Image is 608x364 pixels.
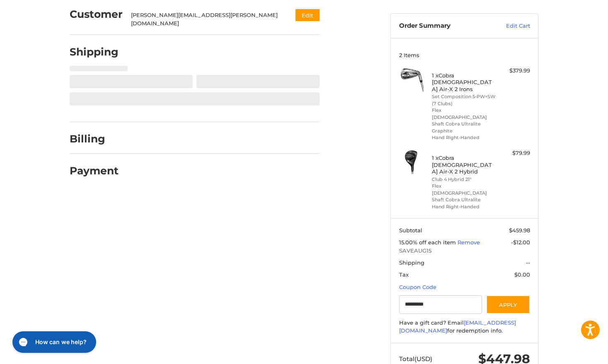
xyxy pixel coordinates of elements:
[486,295,530,314] button: Apply
[432,183,495,196] li: Flex [DEMOGRAPHIC_DATA]
[399,247,530,255] span: SAVEAUG15
[70,46,119,58] h2: Shipping
[509,227,530,234] span: $459.98
[399,319,530,335] div: Have a gift card? Email for redemption info.
[432,176,495,183] li: Club 4 Hybrid 21°
[540,342,608,364] iframe: Google Customer Reviews
[399,52,530,58] h3: 2 Items
[399,22,488,30] h3: Order Summary
[432,107,495,121] li: Flex [DEMOGRAPHIC_DATA]
[399,271,409,278] span: Tax
[432,93,495,107] li: Set Composition 5-PW+SW (7 Clubs)
[497,149,530,157] div: $79.99
[432,154,495,175] h4: 1 x Cobra [DEMOGRAPHIC_DATA] Air-X 2 Hybrid
[488,22,530,30] a: Edit Cart
[399,355,432,363] span: Total (USD)
[70,164,119,177] h2: Payment
[514,271,530,278] span: $0.00
[8,328,99,356] iframe: Gorgias live chat messenger
[432,72,495,92] h4: 1 x Cobra [DEMOGRAPHIC_DATA] Air-X 2 Irons
[70,133,118,145] h2: Billing
[296,9,320,21] button: Edit
[511,239,530,246] span: -$12.00
[526,259,530,266] span: --
[399,295,482,314] input: Gift Certificate or Coupon Code
[458,239,480,246] a: Remove
[131,11,280,27] div: [PERSON_NAME][EMAIL_ADDRESS][PERSON_NAME][DOMAIN_NAME]
[432,203,495,210] li: Hand Right-Handed
[399,284,436,290] a: Coupon Code
[432,196,495,203] li: Shaft Cobra Ultralite
[497,67,530,75] div: $379.99
[70,8,123,21] h2: Customer
[432,134,495,141] li: Hand Right-Handed
[399,239,458,246] span: 15.00% off each item
[399,227,422,234] span: Subtotal
[399,259,424,266] span: Shipping
[432,121,495,134] li: Shaft Cobra Ultralite Graphite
